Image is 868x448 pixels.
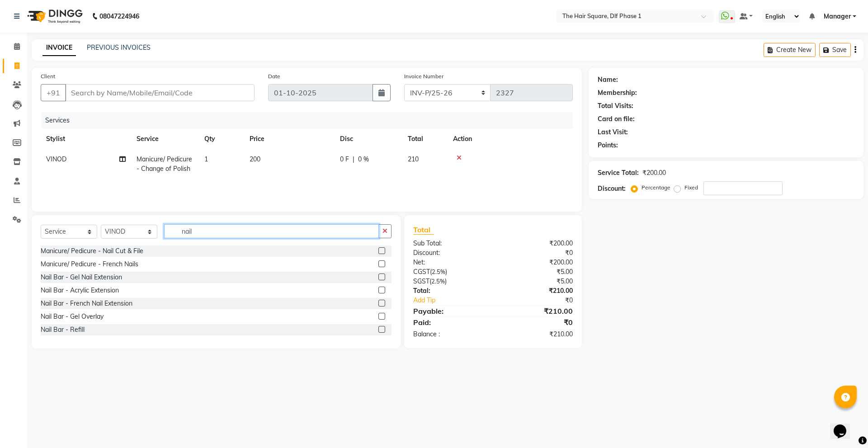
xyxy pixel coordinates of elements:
span: VINOD [46,155,66,163]
span: 2.5% [431,278,445,285]
div: ( ) [406,267,493,277]
span: 200 [250,155,260,163]
span: 2.5% [432,268,445,275]
label: Date [268,72,280,80]
th: Stylist [41,129,131,149]
th: Price [244,129,335,149]
div: Service Total: [598,168,639,178]
a: PREVIOUS INVOICES [87,43,151,52]
div: ₹210.00 [493,286,579,296]
div: Net: [406,258,493,267]
span: 210 [408,155,419,163]
button: Create New [764,43,816,57]
span: SGST [413,277,429,285]
div: Total: [406,286,493,296]
span: Manicure/ Pedicure - Change of Polish [137,155,192,173]
th: Qty [199,129,244,149]
label: Percentage [642,184,670,192]
th: Disc [335,129,402,149]
div: Name: [598,75,618,85]
div: Last Visit: [598,127,628,137]
div: Card on file: [598,114,635,124]
img: logo [23,4,85,29]
div: Nail Bar - Acrylic Extension [41,286,119,295]
div: Points: [598,141,618,150]
b: 08047224946 [99,4,139,29]
a: Add Tip [406,296,507,305]
label: Invoice Number [404,72,443,80]
a: INVOICE [42,40,76,56]
div: ( ) [406,277,493,286]
span: CGST [413,268,430,276]
div: Balance : [406,330,493,339]
div: Manicure/ Pedicure - Nail Cut & File [41,246,143,256]
span: Total [413,225,434,235]
div: Discount: [598,184,626,193]
th: Service [131,129,199,149]
div: ₹0 [493,248,579,258]
div: Total Visits: [598,101,633,111]
div: Payable: [406,306,493,316]
th: Total [402,129,448,149]
div: ₹0 [493,317,579,328]
div: ₹0 [507,296,579,305]
div: ₹5.00 [493,277,579,286]
span: 1 [204,155,208,163]
input: Search or Scan [164,224,379,238]
div: Sub Total: [406,239,493,248]
iframe: chat widget [830,412,859,439]
span: 0 % [358,155,369,164]
div: Nail Bar - Gel Overlay [41,312,104,321]
div: ₹200.00 [493,258,579,267]
span: 0 F [340,155,349,164]
span: Manager [824,12,851,21]
div: ₹5.00 [493,267,579,277]
span: | [353,155,354,164]
div: Services [42,112,580,129]
div: Nail Bar - French Nail Extension [41,299,132,308]
label: Fixed [684,184,698,192]
label: Client [41,72,55,80]
div: ₹210.00 [493,306,579,316]
div: ₹210.00 [493,330,579,339]
div: ₹200.00 [493,239,579,248]
input: Search by Name/Mobile/Email/Code [65,84,255,101]
div: Nail Bar - Gel Nail Extension [41,273,122,282]
div: ₹200.00 [642,168,666,178]
div: Membership: [598,88,637,98]
div: Nail Bar - Refill [41,325,85,335]
button: Save [819,43,851,57]
th: Action [448,129,573,149]
button: +91 [41,84,66,101]
div: Discount: [406,248,493,258]
div: Manicure/ Pedicure - French Nails [41,259,138,269]
div: Paid: [406,317,493,328]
